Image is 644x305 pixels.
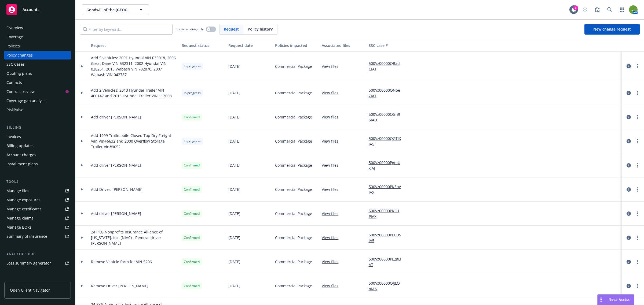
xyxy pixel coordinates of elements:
[369,232,406,243] a: 500Vz00000PLCUSIA5
[184,64,201,69] span: In progress
[369,136,406,147] a: 500Vz00000QGTIXIA5
[598,295,604,305] div: Drag to move
[4,42,71,50] a: Policies
[176,27,204,31] span: Show pending only
[91,114,141,120] span: Add driver [PERSON_NAME]
[180,39,226,52] button: Request status
[91,211,141,216] span: Add driver [PERSON_NAME]
[6,24,23,32] div: Overview
[228,187,240,192] span: [DATE]
[4,205,71,213] a: Manage certificates
[275,138,312,144] span: Commercial Package
[75,129,89,153] div: Toggle Row Expanded
[4,106,71,114] a: RiskPulse
[275,211,312,216] span: Commercial Package
[91,162,141,168] span: Add driver [PERSON_NAME]
[4,251,71,257] div: Analytics hub
[6,232,47,241] div: Summary of insurance
[6,214,34,222] div: Manage claims
[4,69,71,78] a: Quoting plans
[91,87,177,99] span: Add 2 Vehicles: 2013 Hyundai Trailer VIN 460147 and 2013 Hyundai Trailer VIN 113008
[322,259,343,265] a: View files
[80,24,173,35] input: Filter by keyword...
[4,187,71,195] a: Manage files
[91,187,142,192] span: Add Driver: [PERSON_NAME]
[91,229,177,246] span: 24 PKG Nonprofits Insurance Alliance of [US_STATE], Inc. (NIAC) - Remove driver [PERSON_NAME]
[184,115,200,120] span: Confirmed
[6,205,42,213] div: Manage certificates
[322,211,343,216] a: View files
[369,160,406,171] a: 500Vz00000PgmUxIAJ
[322,138,343,144] a: View files
[228,259,240,265] span: [DATE]
[91,259,152,265] span: Remove Vehicle form for VIN 5206
[10,287,50,293] span: Open Client Navigator
[273,39,320,52] button: Policies impacted
[224,26,239,32] span: Request
[75,202,89,226] div: Toggle Row Expanded
[6,69,32,78] div: Quoting plans
[4,125,71,130] div: Billing
[275,187,312,192] span: Commercial Package
[4,214,71,222] a: Manage claims
[91,283,148,289] span: Remove Driver [PERSON_NAME]
[275,259,312,265] span: Commercial Package
[609,297,630,302] span: Nova Assist
[4,232,71,241] a: Summary of insurance
[634,259,641,265] a: more
[184,187,200,192] span: Confirmed
[275,43,317,48] div: Policies impacted
[322,283,343,289] a: View files
[322,64,343,69] a: View files
[6,196,41,204] div: Manage exposures
[6,96,46,105] div: Coverage gap analysis
[184,211,200,216] span: Confirmed
[604,4,615,15] a: Search
[184,139,201,144] span: In progress
[275,283,312,289] span: Commercial Package
[4,179,71,184] div: Tools
[4,87,71,96] a: Contract review
[6,151,36,159] div: Account charges
[228,64,240,69] span: [DATE]
[6,223,32,232] div: Manage BORs
[322,114,343,120] a: View files
[184,163,200,168] span: Confirmed
[625,259,632,265] a: circleInformation
[592,4,603,15] a: Report a Bug
[228,90,240,96] span: [DATE]
[369,184,406,195] a: 500Vz00000PKEoVIAX
[367,39,408,52] button: SSC case #
[593,27,631,32] span: New change request
[228,114,240,120] span: [DATE]
[6,42,20,50] div: Policies
[75,177,89,202] div: Toggle Row Expanded
[584,24,640,35] a: New change request
[634,162,641,169] a: more
[228,235,240,240] span: [DATE]
[82,4,149,15] button: Goodwill of the [GEOGRAPHIC_DATA]
[634,283,641,289] a: more
[369,280,406,292] a: 500Vz00000OgLOnIAN
[634,114,641,120] a: more
[369,256,406,267] a: 500Vz00000PL2gLIAT
[75,250,89,274] div: Toggle Row Expanded
[4,33,71,41] a: Coverage
[625,162,632,169] a: circleInformation
[322,235,343,240] a: View files
[625,186,632,193] a: circleInformation
[625,90,632,96] a: circleInformation
[4,2,71,17] a: Accounts
[4,142,71,150] a: Billing updates
[634,186,641,193] a: more
[91,133,177,150] span: Add 1999 Trailmobile Closed Top Dry Freight Van Vin#6632 and 2000 Overflow Storage Trailer Vin#9052
[4,151,71,159] a: Account charges
[23,8,39,12] span: Accounts
[634,138,641,144] a: more
[6,60,25,69] div: SSC Cases
[6,142,34,150] div: Billing updates
[86,7,133,13] span: Goodwill of the [GEOGRAPHIC_DATA]
[634,90,641,96] a: more
[275,235,312,240] span: Commercial Package
[4,223,71,232] a: Manage BORs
